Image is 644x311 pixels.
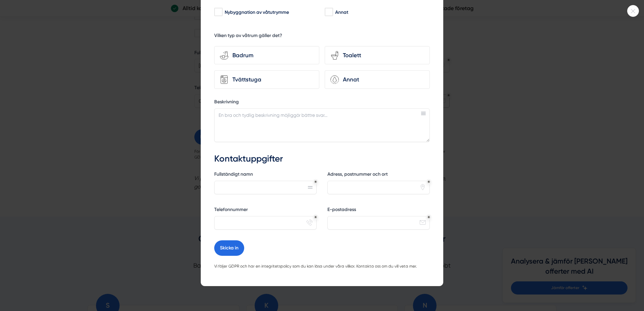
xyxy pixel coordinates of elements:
[327,171,430,179] label: Adress, postnummer och ort
[427,216,430,218] div: Obligatoriskt
[214,99,430,107] label: Beskrivning
[325,9,332,15] input: Annat
[214,153,430,165] h3: Kontaktuppgifter
[314,180,317,183] div: Obligatoriskt
[214,32,282,41] h5: Vilken typ av våtrum gäller det?
[427,180,430,183] div: Obligatoriskt
[214,263,430,270] p: Vi följer GDPR och har en integritetspolicy som du kan läsa under våra villkor. Kontakta oss om d...
[214,206,317,215] label: Telefonnummer
[327,206,430,215] label: E-postadress
[214,240,244,256] button: Skicka in
[214,171,317,179] label: Fullständigt namn
[314,216,317,218] div: Obligatoriskt
[214,9,222,15] input: Nybyggnation av våtutrymme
